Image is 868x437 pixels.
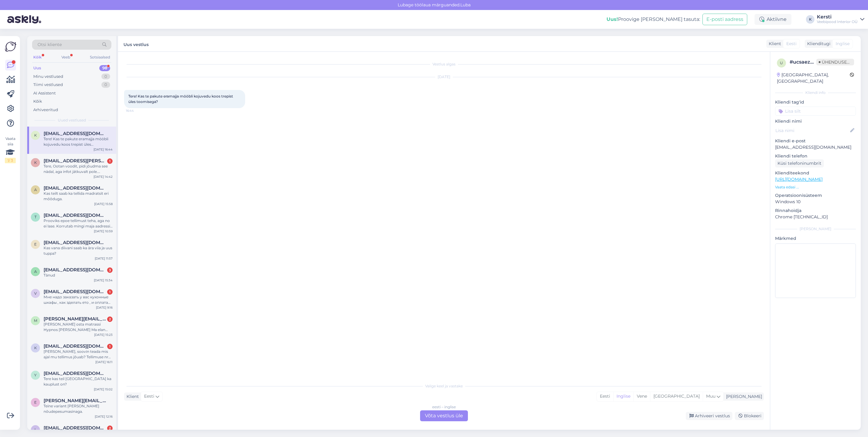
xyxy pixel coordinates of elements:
div: Klient [124,393,139,400]
span: Inglise [836,41,850,47]
div: Kersti [817,15,858,19]
button: E-posti aadress [702,14,747,25]
span: k [34,133,37,137]
div: [DATE] 16:11 [95,360,113,364]
span: almann.kaili@gmail.com [44,267,107,273]
div: Arhiveeritud [33,107,58,113]
div: Kõik [33,98,42,104]
div: Küsi telefoninumbrit [775,159,824,167]
div: [DATE] 15:23 [94,333,113,337]
span: edapihlak15@gmail.com [44,240,107,245]
div: [DATE] 12:16 [95,414,113,419]
p: Rinnahoidja [775,207,856,214]
div: [GEOGRAPHIC_DATA] [650,392,703,401]
input: Lisa nimi [775,127,849,134]
div: Uus [33,65,41,71]
p: Märkmed [775,235,856,242]
div: Vene [633,392,650,401]
label: Uus vestlus [123,40,149,48]
div: 1 [107,344,113,349]
div: Prooviks epoe tellimust teha, aga no ei lase. Korrutab mingi maja aadressi teemat, kuigi kõik and... [44,218,113,229]
div: Valige keel ja vastake [124,383,764,389]
div: [PERSON_NAME], soovin teada mis ajal mu tellimus jõuab? Tellimuse nr 000006319 [44,349,113,360]
div: Tiimi vestlused [33,82,63,88]
span: m [34,318,37,323]
span: keerig@gmail.com [44,343,107,349]
span: t [35,215,37,219]
div: 1 [107,289,113,295]
div: Proovige [PERSON_NAME] tasuta: [607,16,700,23]
b: Uus! [607,16,618,22]
p: Windows 10 [775,199,856,205]
span: u [780,61,783,65]
div: Tänud [44,273,113,278]
p: Kliendi telefon [775,153,856,159]
div: [DATE] [124,74,764,80]
div: Eesti [597,392,613,401]
div: Kas vana diivani saab ka ära viia ja uus tuppa? [44,245,113,256]
div: 98 [99,65,110,71]
div: Tere kas teil [GEOGRAPHIC_DATA] ka kauplust on? [44,376,113,387]
span: k [34,160,37,165]
font: Vaata siia [5,136,16,147]
font: ucsaezdn [793,59,817,65]
span: e [34,242,37,247]
span: aikiraag@mail.ee [44,185,107,191]
p: Chrome [TECHNICAL_ID] [775,214,856,220]
span: Uued vestlused [58,118,86,123]
div: 1 [107,158,113,164]
div: Vestlus algas [124,61,764,67]
div: [DATE] 9:16 [96,305,113,310]
p: Vaata edasi ... [775,184,856,190]
p: Kliendi tag'id [775,99,856,105]
span: kadri.sada@mail.ee [44,158,107,164]
span: ykrigulson@gmail.com [44,371,107,376]
p: Klienditeekond [775,170,856,176]
span: michal.karasiewicz@gmail.com [44,316,107,322]
font: Arhiveeri vestlus [695,413,730,419]
div: K [806,15,814,24]
span: Eesti [786,41,797,47]
input: Lisa silt [775,107,856,116]
font: Võta vestlus üle [425,413,463,419]
div: eesti – inglise [432,404,456,410]
div: [DATE] 15:02 [94,387,113,392]
div: Tere! Kas te pakute eramajja mööbli kojuvedu koos trepist üles toomisega? [44,136,113,147]
div: Veeb [60,53,71,61]
div: [DATE] 15:34 [94,278,113,283]
span: thorgrupp@gmail.com [44,213,107,218]
div: Мне надо заказать у вас кухонные шкафы , как зделать ето , и оплата при получения или как? [44,294,113,305]
div: [DATE] 10:59 [94,229,113,233]
font: Blokeeri [744,413,761,419]
div: [PERSON_NAME] osta matrassi Hypnos [PERSON_NAME] Ma elan [GEOGRAPHIC_DATA]. Kas pakute saatmist [... [44,322,113,333]
span: k [34,346,37,350]
div: Kõik [32,53,43,61]
div: Inglise [613,392,633,401]
a: [URL][DOMAIN_NAME] [775,177,823,182]
p: [EMAIL_ADDRESS][DOMAIN_NAME] [775,144,856,151]
span: Ühenduseta [816,59,854,65]
div: # [790,58,816,66]
div: [DATE] 11:57 [95,256,113,261]
div: 3 [107,267,113,273]
div: Klienditugi [805,41,830,47]
div: Veebipood Interior OÜ [817,19,858,24]
span: l [35,427,37,432]
div: 2 [107,425,113,431]
span: Eesti [144,393,154,400]
div: 1 / 3 [5,158,16,163]
div: Tere, Ootan voodit, pidi jõudma see nädal, aga infot jätkuvalt pole. [PERSON_NAME] [44,164,113,174]
span: e [34,400,37,405]
div: Kliendi info [775,90,856,95]
font: Aktiivne [767,16,787,22]
div: [DATE] 15:58 [94,202,113,206]
p: Kliendi nimi [775,118,856,124]
span: y [34,373,37,377]
div: [PERSON_NAME] [775,226,856,232]
div: Sotsiaalsed [89,53,111,61]
p: Operatsioonisüsteem [775,192,856,199]
span: lilja18@hotmail.com [44,425,107,431]
div: Klient [766,41,781,47]
font: Luba [460,2,471,8]
div: Teine variant [PERSON_NAME] nõudepesumasinaga. [44,403,113,414]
